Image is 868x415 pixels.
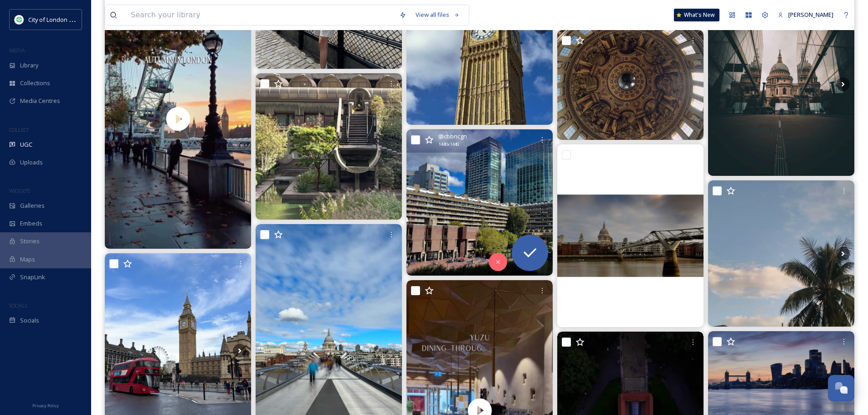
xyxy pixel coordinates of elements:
span: Stories [20,237,40,246]
span: SnapLink [20,273,45,282]
a: [PERSON_NAME] [773,6,838,24]
span: Maps [20,255,35,264]
a: Privacy Policy [32,400,59,410]
span: City of London Corporation [28,15,102,24]
span: Collections [20,79,50,87]
span: SOCIALS [9,302,27,309]
span: WIDGETS [9,187,30,194]
img: St Paul’s at dawn. London, September 2025. OM System OM-1, M.Zuiko 12-40mm f2.8 Pro. : : : : Proc... [557,144,704,327]
a: View all files [411,6,464,24]
span: Uploads [20,158,43,167]
span: Galleries [20,201,45,210]
span: @ cbbncgn [438,132,467,141]
img: #london #uk #england #travel #reise #barbican [256,73,402,220]
a: What's New [674,9,719,21]
button: Open Chat [828,375,854,401]
img: "Some times silence feels pleasure" #skyfall #skyblue #sky_captures #skyphoto #skygarden #skyisth... [708,180,854,327]
span: Library [20,61,38,70]
span: Socials [20,316,39,325]
span: Embeds [20,219,42,228]
input: Search your library [126,5,395,25]
span: UGC [20,140,32,149]
span: MEDIA [9,47,25,54]
span: Privacy Policy [32,403,59,409]
span: Media Centres [20,97,60,105]
span: [PERSON_NAME] [788,10,833,19]
img: #london #uk #england #travel #reise #barbican [406,129,553,276]
span: COLLECT [9,126,29,133]
span: 1440 x 1440 [438,141,459,148]
img: #london #uk #england #travel #reise #stpaulscathedral [557,30,704,140]
img: 354633849_641918134643224_7365946917959491822_n.jpg [15,15,24,24]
